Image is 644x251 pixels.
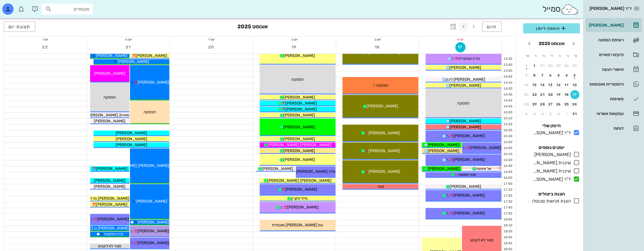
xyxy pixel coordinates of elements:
span: סגור [377,184,384,189]
div: 13:40 [502,63,513,67]
div: 1 [530,64,539,68]
button: 1 [530,61,539,70]
button: היום [482,22,502,32]
div: 18:20 [502,229,513,234]
div: אישורי הגעה [588,67,624,72]
div: יום ד׳ [170,37,253,42]
span: [PERSON_NAME] [136,53,167,58]
span: 21 [123,45,133,50]
div: 23 [522,93,531,97]
span: אל איוושה [476,166,491,171]
span: [PERSON_NAME] [450,83,481,88]
span: [PERSON_NAME] [138,80,169,85]
div: 14:10 [502,80,513,85]
button: 21 [538,90,547,99]
div: 14:30 [502,92,513,97]
h4: הצגת ביטולים [523,191,580,197]
div: 17:20 [502,193,513,198]
button: 21 [123,42,133,52]
div: 17:30 [502,199,513,204]
button: 26 [554,100,563,109]
span: היום [487,24,497,29]
button: 13 [546,80,555,90]
a: משימות [586,92,642,106]
div: 25 [562,102,571,106]
div: 29 [554,64,563,68]
div: רשימת המתנה [588,38,624,42]
span: [PERSON_NAME] [428,148,459,153]
span: [PERSON_NAME] [96,53,127,58]
span: [PERSON_NAME] [285,101,317,106]
div: [PERSON_NAME] [532,151,571,158]
span: הפסקה [376,83,389,88]
div: 8 [530,73,539,77]
div: 30 [522,102,531,106]
span: [PERSON_NAME] [94,71,125,76]
span: [PERSON_NAME] [367,104,398,109]
span: 17 [456,45,465,50]
span: [PERSON_NAME] [283,95,315,100]
button: 22 [40,42,50,52]
button: 17 [570,90,579,99]
div: 17:00 [502,182,513,186]
button: 18 [372,42,382,52]
div: 15:30 [502,128,513,133]
button: 20 [546,90,555,99]
div: 18:40 [502,241,513,246]
div: 16:40 [502,170,513,175]
div: 16:30 [502,164,513,169]
div: יום ה׳ [87,37,170,42]
button: 5 [554,71,563,80]
button: 27 [570,61,579,70]
h4: יומנים נוספים [523,144,580,151]
span: תג [17,5,20,8]
button: 5 [530,109,539,118]
a: רשימת המתנה [586,33,642,47]
span: סגור לא לקבוע [98,244,121,248]
div: ד"ר [PERSON_NAME] [531,176,571,183]
div: 15 [530,83,539,87]
span: הפסקה [144,110,156,114]
th: ו׳ [532,51,539,61]
div: 3 [570,73,579,77]
button: 6 [522,109,531,118]
div: 31 [570,112,579,116]
button: 14 [538,80,547,90]
span: [PERSON_NAME] לינק [446,77,485,82]
span: 19 [289,45,299,50]
span: [PERSON_NAME] [450,65,481,70]
span: [PERSON_NAME] [453,193,485,198]
span: אלה [PERSON_NAME] [296,169,335,174]
button: הוספה ליומן [523,23,580,33]
div: 14:40 [502,98,513,103]
div: 18:10 [502,223,513,228]
div: 14:50 [502,104,513,109]
span: מירן הלופגיל [104,232,123,237]
div: 18:30 [502,235,513,240]
h3: אוגוסט 2025 [237,22,268,33]
span: מאיה2 [PERSON_NAME] [86,113,129,118]
div: הצגת פגישות שבוטלו [530,198,571,205]
span: [PERSON_NAME] [450,119,481,124]
button: 30 [546,61,555,70]
span: [PERSON_NAME] [283,157,315,162]
span: [PERSON_NAME] [PERSON_NAME] [105,163,169,168]
div: 19 [554,93,563,97]
div: 13 [546,83,555,87]
div: 22 [530,93,539,97]
div: 18:00 [502,217,513,222]
div: 18 [562,93,571,97]
span: 18 [372,45,382,50]
a: היסטוריית וואטסאפ [586,77,642,91]
span: הוספה ליומן [528,25,575,32]
th: ה׳ [540,51,547,61]
button: 22 [530,90,539,99]
span: תצוגת יום [8,24,31,29]
span: [PERSON_NAME] [PERSON_NAME] [267,178,331,183]
button: 29 [530,100,539,109]
button: אוגוסט 2025 [536,38,567,49]
button: 3 [570,71,579,80]
span: [PERSON_NAME] [285,107,317,112]
button: חודש הבא [524,39,534,49]
span: [PERSON_NAME] [453,211,485,216]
